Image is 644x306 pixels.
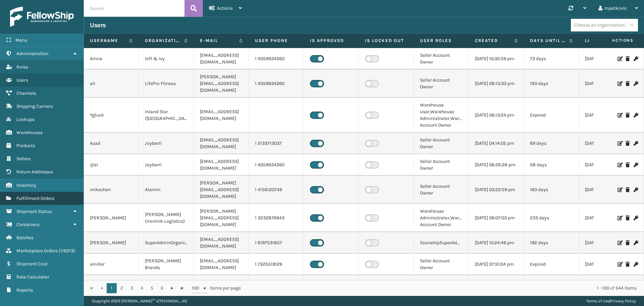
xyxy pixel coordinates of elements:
[579,133,634,154] td: [DATE] 12:59:09 pm
[634,262,638,267] i: Change Password
[157,283,167,293] a: 6
[579,98,634,133] td: [DATE] 02:12:54 am
[139,133,194,154] td: Joyberri
[192,283,241,293] span: items per page
[469,154,524,176] td: [DATE] 06:26:28 pm
[524,254,579,275] td: Expired
[626,216,630,220] i: Delete
[626,141,630,146] i: Delete
[84,154,139,176] td: ijlal
[618,241,622,245] i: Edit
[84,133,139,154] td: Asad
[16,117,35,122] span: Lookups
[59,248,75,254] span: ( 116213 )
[16,156,31,162] span: Sellers
[249,154,304,176] td: 1 4059934260
[579,254,634,275] td: [DATE] 07:21:44 pm
[90,21,106,29] h3: Users
[414,133,469,154] td: Seller Account Owner
[249,275,304,297] td: 1 9096446292
[469,204,524,232] td: [DATE] 06:07:03 pm
[365,38,408,44] label: Is Locked Out
[139,154,194,176] td: Joyberri
[194,275,249,297] td: [EMAIL_ADDRESS][DOMAIN_NAME]
[574,21,625,29] div: Choose an organization
[137,283,147,293] a: 4
[194,48,249,70] td: [EMAIL_ADDRESS][DOMAIN_NAME]
[15,37,27,43] span: Menu
[414,70,469,98] td: Seller Account Owner
[249,133,304,154] td: 1 2133713037
[179,286,185,291] span: Go to the last page
[626,81,630,86] i: Delete
[524,176,579,204] td: 160 days
[579,204,634,232] td: [DATE] 08:44:30 pm
[618,141,622,146] i: Edit
[414,254,469,275] td: Seller Account Owner
[84,98,139,133] td: Ygluck
[524,98,579,133] td: Expired
[626,163,630,167] i: Delete
[139,254,194,275] td: [PERSON_NAME] Brands
[16,209,52,214] span: Shipment Status
[16,222,40,227] span: Containers
[469,176,524,204] td: [DATE] 03:22:59 pm
[194,70,249,98] td: [PERSON_NAME][EMAIL_ADDRESS][DOMAIN_NAME]
[524,133,579,154] td: 69 days
[634,141,638,146] i: Change Password
[249,48,304,70] td: 1 4059934260
[618,113,622,118] i: Edit
[249,254,304,275] td: 1 7325519129
[420,38,463,44] label: User Roles
[524,48,579,70] td: 73 days
[194,204,249,232] td: [PERSON_NAME][EMAIL_ADDRESS][DOMAIN_NAME]
[414,204,469,232] td: Warehouse Administrator,Warehouse Account Owner
[249,232,304,254] td: 1 6197531857
[618,81,622,86] i: Edit
[414,176,469,204] td: Seller Account Owner
[139,176,194,204] td: Atamin
[634,113,638,118] i: Change Password
[586,296,636,306] div: |
[634,56,638,61] i: Change Password
[250,285,637,292] div: 1 - 100 of 544 items
[414,232,469,254] td: ScanshipSuperAdministrator
[16,64,28,70] span: Roles
[147,283,157,293] a: 5
[524,154,579,176] td: 58 days
[579,275,634,297] td: [DATE] 08:01:38 pm
[579,176,634,204] td: [DATE] 10:10:30 pm
[16,103,53,109] span: Shipping Carriers
[524,232,579,254] td: 192 days
[530,38,566,44] label: Days until password expires
[579,70,634,98] td: [DATE] 08:04:24 pm
[414,98,469,133] td: Warehouse User,Warehouse Administrator,Warehouse Account Owner
[84,70,139,98] td: ali
[249,70,304,98] td: 1 4059934260
[579,48,634,70] td: [DATE] 02:35:13 pm
[16,169,53,175] span: Return Addresses
[16,90,36,96] span: Channels
[469,70,524,98] td: [DATE] 08:13:33 pm
[618,163,622,167] i: Edit
[84,204,139,232] td: [PERSON_NAME]
[469,98,524,133] td: [DATE] 06:13:24 pm
[177,283,187,293] a: Go to the last page
[84,275,139,297] td: Donnelley
[92,296,187,306] p: Copyright 2023 [PERSON_NAME]™ v [TECHNICAL_ID]
[194,98,249,133] td: [EMAIL_ADDRESS][DOMAIN_NAME]
[192,285,202,292] span: 100
[117,283,127,293] a: 2
[618,187,622,192] i: Edit
[585,38,621,44] label: Last Seen
[469,275,524,297] td: [DATE] 10:56:57 pm
[169,286,175,291] span: Go to the next page
[16,248,58,254] span: Marketplace Orders
[127,283,137,293] a: 3
[16,51,48,56] span: Administration
[16,235,34,241] span: Batches
[249,204,304,232] td: 1 3232876943
[579,154,634,176] td: [DATE] 01:22:00 am
[634,81,638,86] i: Change Password
[469,232,524,254] td: [DATE] 10:24:46 pm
